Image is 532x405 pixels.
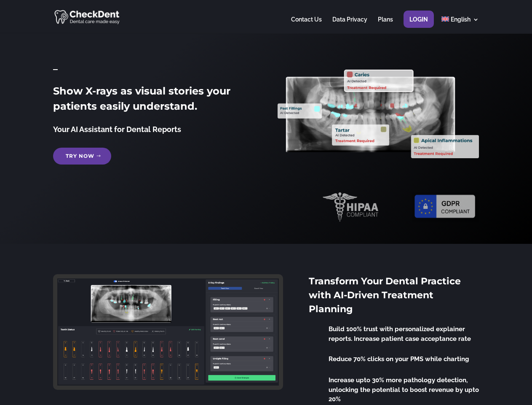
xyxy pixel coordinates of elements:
[278,70,479,158] img: X_Ray_annotated
[291,16,322,33] a: Contact Us
[378,16,393,33] a: Plans
[451,16,471,23] span: English
[54,8,120,25] img: CheckDent AI
[53,84,254,118] h2: Show X-rays as visual stories your patients easily understand.
[53,125,181,134] span: Your AI Assistant for Dental Reports
[441,16,479,33] a: English
[329,355,469,363] span: Reduce 70% clicks on your PMS while charting
[309,275,461,315] span: Transform Your Dental Practice with AI-Driven Treatment Planning
[332,16,367,33] a: Data Privacy
[329,325,471,343] span: Build 100% trust with personalized explainer reports. Increase patient case acceptance rate
[329,376,479,403] span: Increase upto 30% more pathology detection, unlocking the potential to boost revenue by upto 20%
[409,16,428,33] a: Login
[53,148,111,165] a: Try Now
[53,60,58,72] span: _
